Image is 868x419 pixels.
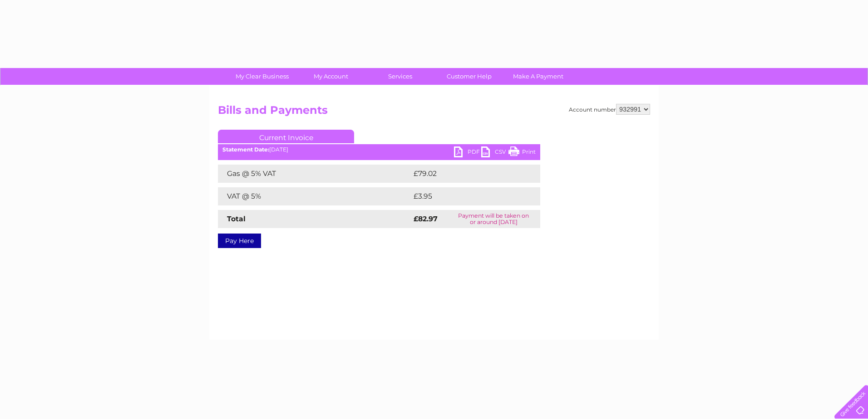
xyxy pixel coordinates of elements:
a: Print [508,146,536,160]
td: VAT @ 5% [218,187,411,205]
a: Services [363,68,438,85]
div: [DATE] [218,146,540,153]
strong: £82.97 [414,214,438,223]
a: Make A Payment [501,68,576,85]
td: Payment will be taken on or around [DATE] [447,210,540,228]
a: My Clear Business [225,68,300,85]
a: My Account [294,68,369,85]
td: Gas @ 5% VAT [218,165,411,183]
td: £3.95 [411,187,519,205]
a: CSV [481,146,508,160]
a: Current Invoice [218,130,354,143]
div: Account number [569,104,650,115]
a: Customer Help [432,68,507,85]
td: £79.02 [411,165,522,183]
a: Pay Here [218,234,261,248]
b: Statement Date: [222,146,269,153]
strong: Total [227,214,246,223]
a: PDF [454,146,481,160]
h2: Bills and Payments [218,104,650,121]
